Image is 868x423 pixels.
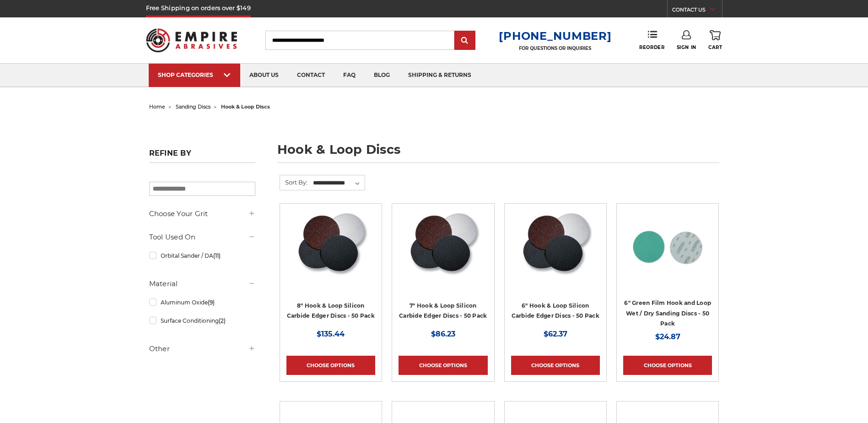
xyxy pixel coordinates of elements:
[294,210,368,283] img: Silicon Carbide 8" Hook & Loop Edger Discs
[288,64,334,87] a: contact
[708,44,722,50] span: Cart
[149,232,255,243] h5: Tool Used On
[672,5,722,17] a: CONTACT US
[399,64,480,87] a: shipping & returns
[399,302,487,320] a: 7" Hook & Loop Silicon Carbide Edger Discs - 50 Pack
[431,330,455,338] span: $86.23
[149,103,165,110] a: home
[286,356,375,375] a: Choose Options
[624,299,711,327] a: 6" Green Film Hook and Loop Wet / Dry Sanding Discs - 50 Pack
[655,332,680,341] span: $24.87
[158,71,231,78] div: SHOP CATEGORIES
[639,44,664,50] span: Reorder
[631,210,704,283] img: 6-inch 60-grit green film hook and loop sanding discs with fast cutting aluminum oxide for coarse...
[399,356,487,375] a: Choose Options
[176,103,210,110] a: sanding discs
[518,210,593,283] img: Silicon Carbide 6" Hook & Loop Edger Discs
[149,278,255,289] h5: Material
[639,30,664,50] a: Reorder
[312,176,365,190] select: Sort By:
[456,32,474,50] input: Submit
[317,330,345,338] span: $135.44
[149,208,255,219] h5: Choose Your Grit
[708,30,722,50] a: Cart
[544,330,567,338] span: $62.37
[499,29,611,43] a: [PHONE_NUMBER]
[149,343,255,354] h5: Other
[146,22,237,58] img: Empire Abrasives
[277,143,719,163] h1: hook & loop discs
[334,64,365,87] a: faq
[149,294,255,310] a: Aluminum Oxide(9)
[399,210,487,299] a: Silicon Carbide 7" Hook & Loop Edger Discs
[221,103,270,110] span: hook & loop discs
[512,302,599,320] a: 6" Hook & Loop Silicon Carbide Edger Discs - 50 Pack
[149,313,255,329] a: Surface Conditioning(2)
[511,210,600,299] a: Silicon Carbide 6" Hook & Loop Edger Discs
[406,210,480,283] img: Silicon Carbide 7" Hook & Loop Edger Discs
[499,45,611,51] p: FOR QUESTIONS OR INQUIRIES
[149,248,255,264] a: Orbital Sander / DA(11)
[213,252,221,259] span: (11)
[677,44,696,50] span: Sign In
[280,175,307,189] label: Sort By:
[219,317,226,324] span: (2)
[287,302,375,320] a: 8" Hook & Loop Silicon Carbide Edger Discs - 50 Pack
[286,210,375,299] a: Silicon Carbide 8" Hook & Loop Edger Discs
[149,149,255,163] h5: Refine by
[208,299,215,306] span: (9)
[623,210,712,299] a: 6-inch 60-grit green film hook and loop sanding discs with fast cutting aluminum oxide for coarse...
[511,356,600,375] a: Choose Options
[240,64,288,87] a: about us
[365,64,399,87] a: blog
[623,356,712,375] a: Choose Options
